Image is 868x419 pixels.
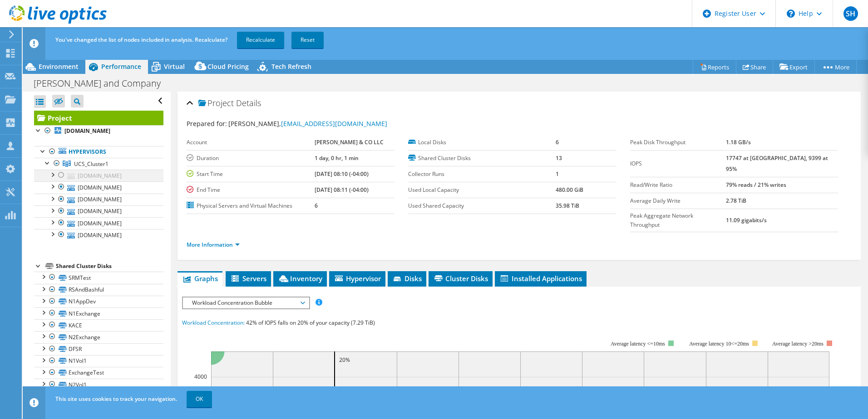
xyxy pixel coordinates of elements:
[556,170,559,178] b: 1
[556,202,579,209] b: 35.98 TiB
[187,138,315,147] label: Account
[34,331,163,343] a: N2Exchange
[726,216,767,224] b: 11.09 gigabits/s
[55,36,227,44] span: You've changed the list of nodes included in analysis. Recalculate?
[726,154,828,173] b: 17747 at [GEOGRAPHIC_DATA], 9399 at 95%
[34,367,163,379] a: ExchangeTest
[34,355,163,367] a: N1Vol1
[39,62,79,71] span: Environment
[198,99,234,108] span: Project
[56,261,163,272] div: Shared Cluster Disks
[726,138,751,146] b: 1.18 GB/s
[773,60,815,74] a: Export
[55,395,177,403] span: This site uses cookies to track your navigation.
[630,180,726,190] label: Read/Write Ratio
[34,158,163,170] a: UCS_Cluster1
[34,205,163,217] a: [DOMAIN_NAME]
[726,197,746,205] b: 2.78 TiB
[187,391,212,407] a: OK
[187,119,227,128] label: Prepared for:
[689,341,749,347] tspan: Average latency 10<=20ms
[34,111,163,125] a: Project
[74,160,108,168] span: UCS_Cluster1
[408,201,556,210] label: Used Shared Capacity
[34,170,163,181] a: [DOMAIN_NAME]
[207,62,249,71] span: Cloud Pricing
[339,356,350,364] text: 20%
[736,60,773,74] a: Share
[630,159,726,168] label: IOPS
[278,274,322,283] span: Inventory
[408,185,556,195] label: Used Local Capacity
[187,201,315,210] label: Physical Servers and Virtual Machines
[315,170,369,178] b: [DATE] 08:10 (-04:00)
[693,60,736,74] a: Reports
[814,60,857,74] a: More
[228,119,387,128] span: [PERSON_NAME],
[315,186,369,194] b: [DATE] 08:11 (-04:00)
[182,319,245,326] span: Workload Concentration:
[30,78,175,88] h1: [PERSON_NAME] and Company
[271,62,311,71] span: Tech Refresh
[291,32,324,48] a: Reset
[556,138,559,146] b: 6
[246,319,375,326] span: 42% of IOPS falls on 20% of your capacity (7.29 TiB)
[556,186,583,194] b: 480.00 GiB
[34,217,163,229] a: [DOMAIN_NAME]
[334,274,381,283] span: Hypervisor
[281,119,387,128] a: [EMAIL_ADDRESS][DOMAIN_NAME]
[315,202,318,209] b: 6
[408,154,556,163] label: Shared Cluster Disks
[187,241,240,248] a: More Information
[843,6,858,21] span: SH
[34,284,163,296] a: RSAndBashful
[34,379,163,390] a: N2Vol1
[34,181,163,193] a: [DOMAIN_NAME]
[164,62,185,71] span: Virtual
[236,97,261,108] span: Details
[408,138,556,147] label: Local Disks
[499,274,582,283] span: Installed Applications
[315,138,384,146] b: [PERSON_NAME] & CO LLC
[556,154,562,162] b: 13
[187,154,315,163] label: Duration
[392,274,422,283] span: Disks
[182,274,218,283] span: Graphs
[34,319,163,331] a: KACE
[34,229,163,241] a: [DOMAIN_NAME]
[64,127,110,135] b: [DOMAIN_NAME]
[630,211,726,229] label: Peak Aggregate Network Throughput
[433,274,488,283] span: Cluster Disks
[34,125,163,137] a: [DOMAIN_NAME]
[611,341,665,347] tspan: Average latency <=10ms
[237,32,284,48] a: Recalculate
[772,341,824,347] text: Average latency >20ms
[630,196,726,205] label: Average Daily Write
[230,274,266,283] span: Servers
[787,10,795,18] svg: \n
[187,170,315,179] label: Start Time
[630,138,726,147] label: Peak Disk Throughput
[34,296,163,307] a: N1AppDev
[194,373,207,380] text: 4000
[34,307,163,319] a: N1Exchange
[187,185,315,195] label: End Time
[34,343,163,355] a: DFSR
[187,297,304,308] span: Workload Concentration Bubble
[34,194,163,205] a: [DOMAIN_NAME]
[408,170,556,179] label: Collector Runs
[34,272,163,283] a: SRMTest
[34,146,163,158] a: Hypervisors
[101,62,141,71] span: Performance
[315,154,359,162] b: 1 day, 0 hr, 1 min
[726,181,786,189] b: 79% reads / 21% writes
